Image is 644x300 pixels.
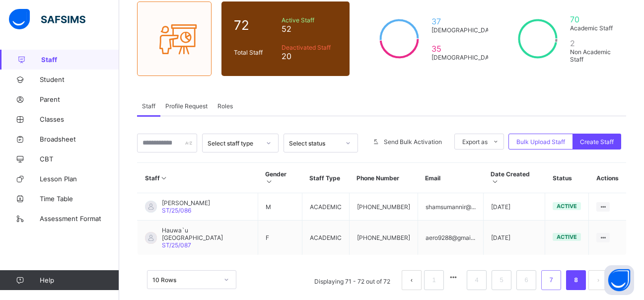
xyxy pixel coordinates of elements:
[142,102,155,110] span: Staff
[516,138,565,146] span: Bulk Upload Staff
[589,163,626,193] th: Actions
[302,221,349,255] td: ACADEMIC
[162,226,250,241] span: Hauwa`u [GEOGRAPHIC_DATA]
[162,207,191,214] span: ST/25/086
[557,233,577,240] span: active
[231,46,279,59] div: Total Staff
[446,270,460,284] li: 向前 5 页
[282,24,338,34] span: 52
[282,16,338,24] span: Active Staff
[265,178,274,185] i: Sort in Ascending Order
[557,203,577,210] span: active
[402,270,422,290] button: prev page
[302,163,349,193] th: Staff Type
[208,140,261,147] div: Select staff type
[40,215,119,223] span: Assessment Format
[282,51,338,61] span: 20
[483,221,545,255] td: [DATE]
[492,270,511,290] li: 5
[604,265,634,295] button: Open asap
[424,270,444,290] li: 1
[483,163,545,193] th: Date Created
[570,48,614,63] span: Non Academic Staff
[40,155,119,163] span: CBT
[483,193,545,221] td: [DATE]
[307,270,398,290] li: Displaying 71 - 72 out of 72
[302,193,349,221] td: ACADEMIC
[491,178,499,185] i: Sort in Ascending Order
[258,193,302,221] td: M
[467,270,487,290] li: 4
[384,138,442,146] span: Send Bulk Activation
[160,174,168,182] i: Sort in Ascending Order
[258,163,302,193] th: Gender
[580,138,614,146] span: Create Staff
[349,221,418,255] td: [PHONE_NUMBER]
[546,274,556,287] a: 7
[40,135,119,143] span: Broadsheet
[402,270,422,290] li: 上一页
[289,140,340,147] div: Select status
[418,163,483,193] th: Email
[40,175,119,183] span: Lesson Plan
[588,270,608,290] button: next page
[349,163,418,193] th: Phone Number
[217,102,233,110] span: Roles
[588,270,608,290] li: 下一页
[521,274,531,287] a: 6
[431,54,498,61] span: [DEMOGRAPHIC_DATA]
[431,44,498,54] span: 35
[162,199,210,207] span: [PERSON_NAME]
[566,270,586,290] li: 8
[570,38,614,48] span: 2
[462,138,488,146] span: Export as
[571,274,580,287] a: 8
[429,274,438,287] a: 1
[431,16,498,26] span: 37
[570,14,614,24] span: 70
[472,274,481,287] a: 4
[41,56,119,64] span: Staff
[545,163,589,193] th: Status
[165,102,208,110] span: Profile Request
[516,270,536,290] li: 6
[349,193,418,221] td: [PHONE_NUMBER]
[40,115,119,123] span: Classes
[40,276,119,284] span: Help
[418,221,483,255] td: aero9288@gmai...
[258,221,302,255] td: F
[570,24,614,32] span: Academic Staff
[40,195,119,203] span: Time Table
[162,241,191,249] span: ST/25/087
[40,95,119,103] span: Parent
[497,274,506,287] a: 5
[282,44,338,51] span: Deactivated Staff
[40,75,119,83] span: Student
[431,26,498,34] span: [DEMOGRAPHIC_DATA]
[418,193,483,221] td: shamsumannir@...
[138,163,258,193] th: Staff
[234,17,277,33] span: 72
[9,9,85,30] img: safsims
[152,276,218,284] div: 10 Rows
[541,270,561,290] li: 7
